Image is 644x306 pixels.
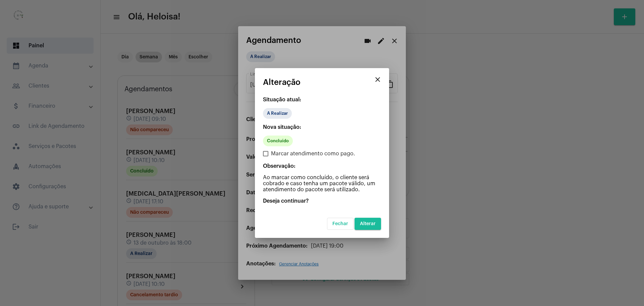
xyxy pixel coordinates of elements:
p: Ao marcar como concluído, o cliente será cobrado e caso tenha um pacote válido, um atendimento do... [263,174,381,193]
button: Alterar [355,218,381,230]
span: Fechar [332,221,348,226]
mat-chip: Concluído [263,136,293,146]
p: Deseja continuar? [263,198,381,204]
p: Nova situação: [263,124,381,130]
mat-icon: close [374,75,382,84]
p: Situação atual: [263,97,381,103]
span: Alterar [360,221,376,226]
mat-chip: A Realizar [263,108,292,119]
span: Alteração [263,78,301,87]
button: Fechar [327,218,354,230]
span: Marcar atendimento como pago. [271,150,355,158]
p: Observação: [263,163,381,169]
